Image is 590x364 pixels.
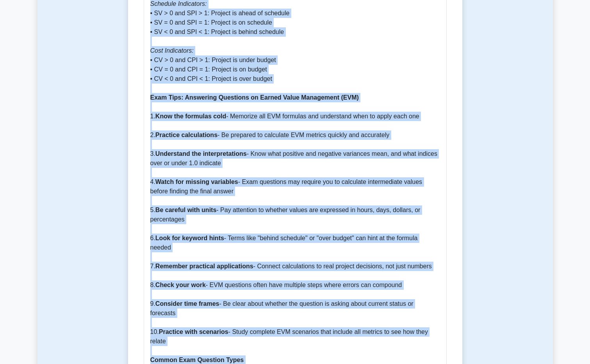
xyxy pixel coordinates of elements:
b: Know the formulas cold [155,113,226,120]
b: Practice with scenarios [159,328,228,335]
i: Cost Indicators: [150,47,194,54]
b: Watch for missing variables [155,178,238,185]
b: Look for keyword hints [155,235,224,241]
b: Remember practical applications [155,263,253,269]
b: Consider time frames [155,300,219,307]
b: Exam Tips: Answering Questions on Earned Value Management (EVM) [150,94,359,101]
b: Be careful with units [155,207,216,213]
b: Practice calculations [155,132,217,138]
i: Schedule Indicators: [150,0,207,7]
b: Check your work [155,282,206,288]
b: Understand the interpretations [155,150,247,157]
b: Common Exam Question Types [150,357,244,363]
